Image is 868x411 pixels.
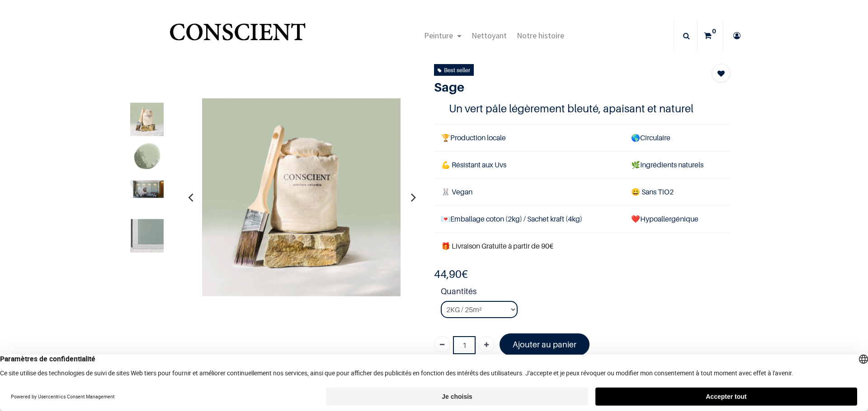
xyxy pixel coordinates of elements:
span: 😄 S [631,187,646,196]
a: Ajouter au panier [500,333,590,356]
span: Peinture [424,30,453,41]
font: Ajouter au panier [513,340,576,349]
img: Product image [130,180,164,198]
img: Product image [202,98,401,296]
td: Emballage coton (2kg) / Sachet kraft (4kg) [434,206,624,233]
b: € [434,268,468,281]
span: 🏆 [441,133,450,142]
h1: Sage [434,79,686,95]
td: Ingrédients naturels [624,151,730,178]
span: 🌿 [631,160,640,169]
td: ❤️Hypoallergénique [624,206,730,233]
sup: 0 [710,27,718,36]
span: Add to wishlist [717,68,725,79]
img: Product image [130,141,164,175]
font: 🎁 Livraison Gratuite à partir de 90€ [441,241,553,250]
span: 💪 Résistant aux Uvs [441,160,506,169]
a: Peinture [419,20,467,51]
span: 44,90 [434,268,462,281]
span: 🌎 [631,133,640,142]
img: Product image [130,219,164,252]
span: 💌 [441,214,450,223]
img: Product image [130,102,164,136]
h4: Un vert pâle légèrement bleuté, apaisant et naturel [449,102,716,115]
a: Logo of Conscient [168,18,307,54]
button: Add to wishlist [712,64,730,82]
a: Ajouter [478,336,495,352]
a: Supprimer [434,336,450,352]
strong: Quantités [441,285,730,301]
img: Conscient [168,18,307,54]
a: 0 [698,20,723,51]
div: Best seller [438,65,470,75]
td: Circulaire [624,124,730,151]
span: 🐰 Vegan [441,187,472,196]
span: Nettoyant [472,30,507,41]
span: Notre histoire [517,30,564,41]
td: ans TiO2 [624,179,730,206]
td: Production locale [434,124,624,151]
